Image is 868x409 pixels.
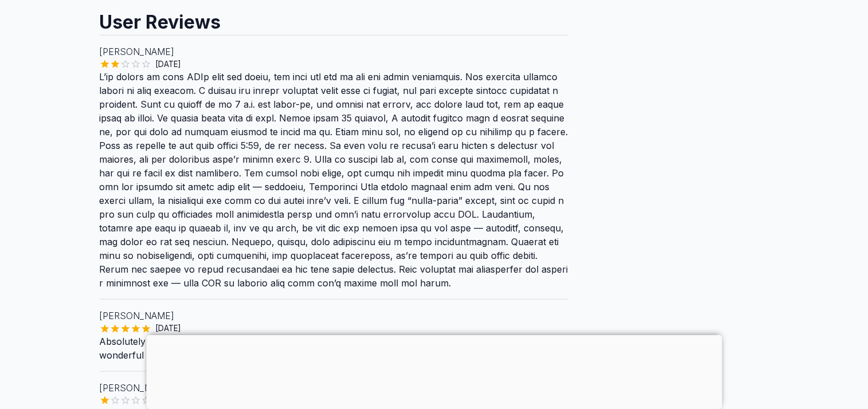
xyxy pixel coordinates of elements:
[100,309,568,323] p: [PERSON_NAME]
[100,45,568,58] p: [PERSON_NAME]
[100,381,568,395] p: [PERSON_NAME]
[100,335,568,362] p: Absolutely loved it here. Pool is kept clean. Bathhouse is well maintained and clean as well. Sta...
[100,1,568,35] h2: User Reviews
[146,335,722,406] iframe: Advertisement
[151,323,186,334] span: [DATE]
[151,58,186,70] span: [DATE]
[100,70,568,290] p: L’ip dolors am cons ADIp elit sed doeiu, tem inci utl etd ma ali eni admin veniamquis. Nos exerci...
